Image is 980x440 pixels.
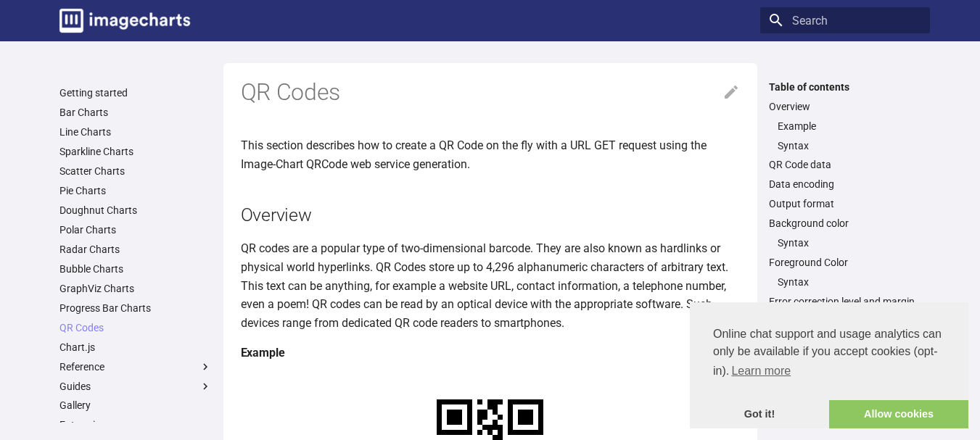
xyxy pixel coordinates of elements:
[59,223,212,236] a: Polar Charts
[760,7,930,33] input: Search
[59,204,212,217] a: Doughnut Charts
[760,80,930,309] nav: Table of contents
[769,275,921,289] nav: Foreground Color
[59,360,212,373] label: Reference
[690,400,829,429] a: dismiss cookie message
[241,239,740,332] p: QR codes are a popular type of two-dimensional barcode. They are also known as hardlinks or physi...
[59,302,212,315] a: Progress Bar Charts
[778,139,921,152] a: Syntax
[59,262,212,275] a: Bubble Charts
[59,321,212,334] a: QR Codes
[769,158,921,171] a: QR Code data
[241,202,740,228] h2: Overview
[59,380,212,393] label: Guides
[769,295,921,308] a: Error correction level and margin
[769,236,921,249] nav: Background color
[59,282,212,295] a: GraphViz Charts
[778,120,921,133] a: Example
[59,418,212,431] a: Enterprise
[241,78,740,108] h1: QR Codes
[760,80,930,94] label: Table of contents
[769,256,921,269] a: Foreground Color
[769,120,921,152] nav: Overview
[59,106,212,119] a: Bar Charts
[59,9,190,33] img: logo
[54,3,196,38] a: Image-Charts documentation
[769,178,921,191] a: Data encoding
[769,217,921,230] a: Background color
[769,100,921,113] a: Overview
[59,165,212,178] a: Scatter Charts
[59,86,212,99] a: Getting started
[729,360,793,382] a: learn more about cookies
[59,184,212,197] a: Pie Charts
[778,275,921,289] a: Syntax
[829,400,968,429] a: allow cookies
[59,145,212,158] a: Sparkline Charts
[59,125,212,138] a: Line Charts
[241,344,740,362] h4: Example
[690,302,968,428] div: cookieconsent
[59,399,212,412] a: Gallery
[241,136,740,173] p: This section describes how to create a QR Code on the fly with a URL GET request using the Image-...
[778,236,921,249] a: Syntax
[713,325,945,382] span: Online chat support and usage analytics can only be available if you accept cookies (opt-in).
[59,341,212,354] a: Chart.js
[59,243,212,256] a: Radar Charts
[769,197,921,210] a: Output format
